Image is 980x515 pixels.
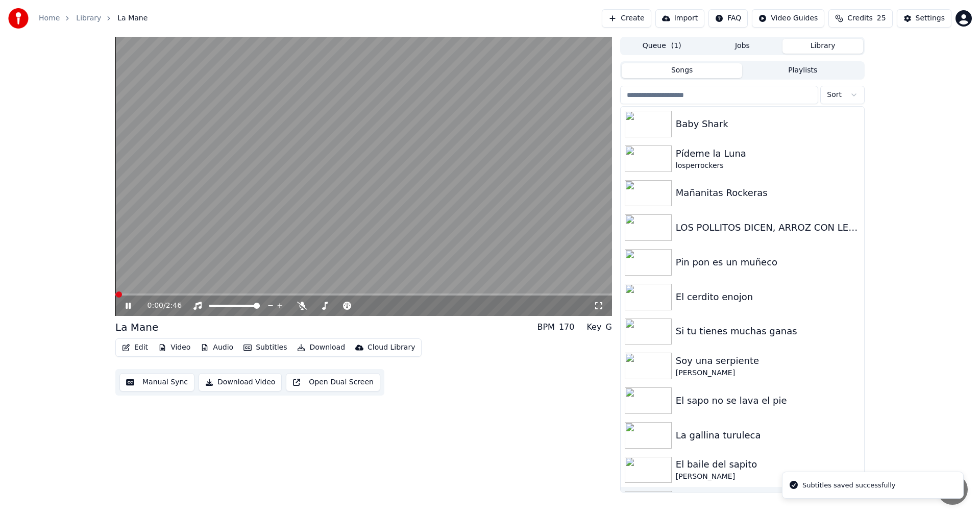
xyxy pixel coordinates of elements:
div: losperrockers [676,161,860,171]
button: Video Guides [752,9,824,28]
button: Jobs [702,39,783,54]
span: Sort [827,90,842,100]
div: Pídeme la Luna [676,146,860,161]
div: Key [586,321,601,333]
div: Settings [916,13,945,23]
div: Si tu tienes muchas ganas [676,324,860,338]
div: Pin pon es un muñeco [676,255,860,269]
button: Download [293,340,349,355]
span: ( 1 ) [671,41,681,51]
div: G [605,321,611,333]
div: Soy una serpiente [676,354,860,368]
div: Subtitles saved successfully [802,480,895,491]
div: La gallina turuleca [676,428,860,443]
button: Download Video [199,373,282,391]
div: Mañanitas Rockeras [676,186,860,200]
div: Baby Shark [676,117,860,131]
button: Import [655,9,704,28]
a: Home [39,13,60,23]
div: / [148,301,172,311]
button: Create [602,9,651,28]
span: Credits [847,13,872,23]
div: Cloud Library [367,342,415,353]
span: 2:46 [166,301,182,311]
div: LOS POLLITOS DICEN, ARROZ CON LECHE [676,220,860,235]
div: [PERSON_NAME] [676,368,860,378]
button: Subtitles [239,340,291,355]
button: Credits25 [828,9,892,28]
div: El sapo no se lava el pie [676,394,860,408]
span: La Mane [117,13,148,23]
button: Edit [118,340,152,355]
a: Library [76,13,101,23]
button: Open Dual Screen [286,373,380,391]
button: Queue [622,39,702,54]
div: La Mane [115,320,158,334]
span: 25 [877,13,886,23]
button: Manual Sync [119,373,194,391]
button: Audio [197,340,237,355]
button: Video [154,340,194,355]
img: youka [8,8,29,29]
span: 0:00 [148,301,163,311]
button: Library [782,39,863,54]
button: Songs [622,63,743,78]
button: Playlists [742,63,863,78]
nav: breadcrumb [39,13,148,23]
button: Settings [897,9,951,28]
div: El cerdito enojon [676,290,860,304]
div: El baile del sapito [676,457,860,472]
div: BPM [537,321,554,333]
div: [PERSON_NAME] [676,472,860,482]
div: 170 [559,321,575,333]
button: FAQ [708,9,748,28]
